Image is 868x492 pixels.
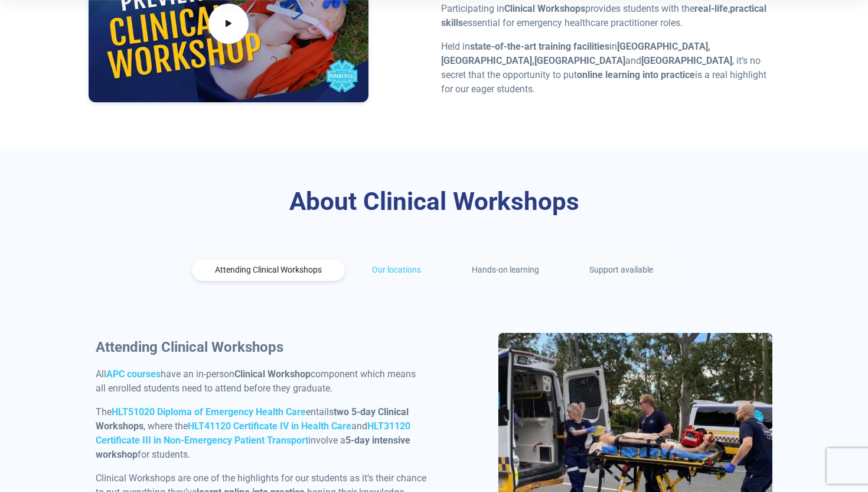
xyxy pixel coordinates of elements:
[96,406,409,432] strong: two 5-day Clinical Workshops
[441,40,779,96] p: Held in in and , it’s no secret that the opportunity to put is a real highlight for our eager stu...
[641,55,732,66] strong: [GEOGRAPHIC_DATA]
[112,406,306,417] a: HLT51020 Diploma of Emergency Health Care
[470,41,609,52] strong: state-of-the-art training facilities
[96,435,410,460] strong: 5-day intensive workshop
[96,405,427,462] p: The entails , where the and involve a for students.
[350,259,445,281] a: Our locations
[192,259,345,281] a: Attending Clinical Workshops
[106,368,161,380] a: APC courses
[188,420,351,432] a: HLT41120 Certificate IV in Health Care
[234,368,311,380] strong: Clinical Workshop
[441,2,779,30] p: Participating in provides students with the , essential for emergency healthcare practitioner roles.
[534,55,625,66] strong: [GEOGRAPHIC_DATA]
[96,420,410,446] a: HLT31120 Certificate III in Non-Emergency Patient Transport
[577,69,695,80] strong: online learning into practice
[96,367,427,396] p: All have an in-person component which means all enrolled students need to attend before they grad...
[567,259,677,281] a: Support available
[694,3,728,14] strong: real-life
[89,187,779,217] h3: About Clinical Workshops
[96,339,283,355] strong: Attending Clinical Workshops
[449,259,562,281] a: Hands-on learning
[504,3,585,14] strong: Clinical Workshops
